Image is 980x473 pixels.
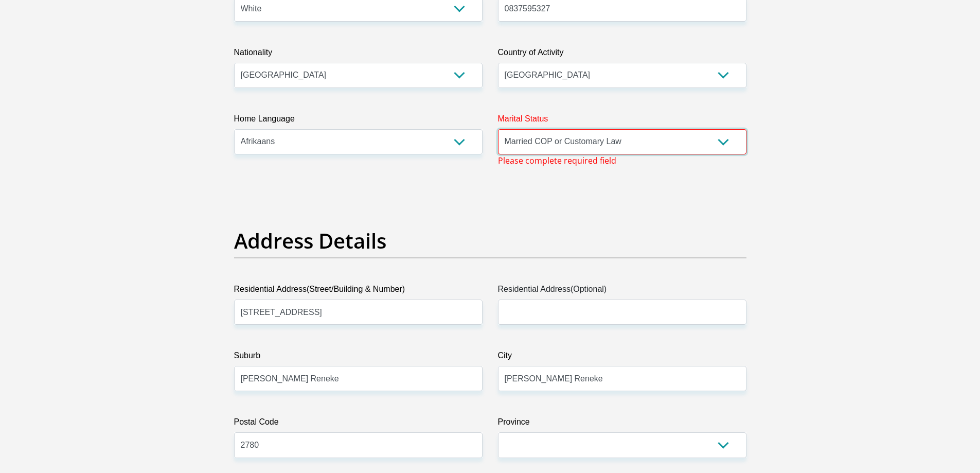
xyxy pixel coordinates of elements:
[234,432,483,458] input: Postal Code
[498,300,746,325] input: Address line 2 (Optional)
[234,300,483,325] input: Valid residential address
[498,366,746,391] input: City
[498,283,746,300] label: Residential Address(Optional)
[498,113,746,129] label: Marital Status
[234,349,483,366] label: Suburb
[498,154,616,167] span: Please complete required field
[498,349,746,366] label: City
[234,416,483,432] label: Postal Code
[498,416,746,432] label: Province
[234,366,483,391] input: Suburb
[234,283,483,300] label: Residential Address(Street/Building & Number)
[234,113,483,129] label: Home Language
[498,432,746,458] select: Please Select a Province
[498,46,746,63] label: Country of Activity
[234,46,483,63] label: Nationality
[234,229,746,253] h2: Address Details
